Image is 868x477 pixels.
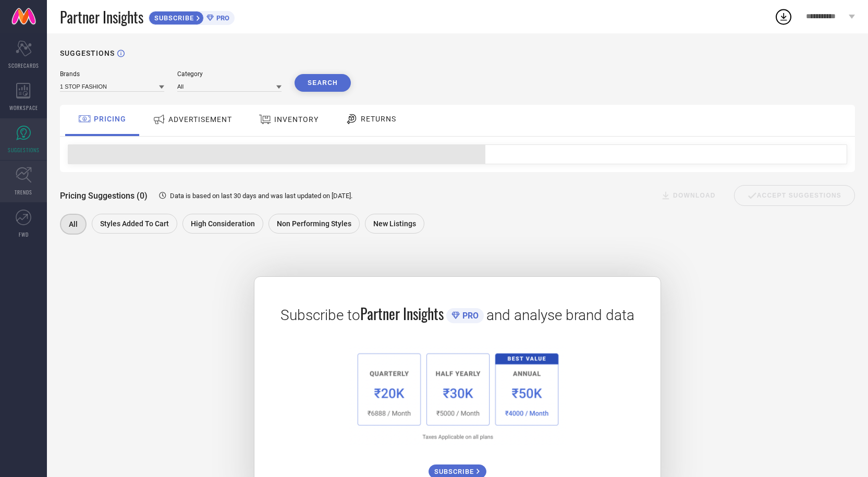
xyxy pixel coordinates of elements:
[274,115,319,124] span: INVENTORY
[170,192,352,200] span: Data is based on last 30 days and was last updated on [DATE] .
[8,146,40,154] span: SUGGESTIONS
[60,70,164,78] div: Brands
[434,468,476,475] span: SUBSCRIBE
[373,219,416,228] span: New Listings
[100,219,169,228] span: Styles Added To Cart
[60,191,148,201] span: Pricing Suggestions (0)
[191,219,255,228] span: High Consideration
[15,188,32,196] span: TRENDS
[349,345,566,446] img: 1a6fb96cb29458d7132d4e38d36bc9c7.png
[177,70,282,78] div: Category
[94,115,126,123] span: PRICING
[486,307,634,324] span: and analyse brand data
[277,219,351,228] span: Non Performing Styles
[60,49,115,57] h1: SUGGESTIONS
[360,303,444,324] span: Partner Insights
[149,14,197,22] span: SUBSCRIBE
[295,74,351,92] button: Search
[214,14,229,22] span: PRO
[9,104,38,112] span: WORKSPACE
[361,115,396,123] span: RETURNS
[60,6,143,28] span: Partner Insights
[168,115,232,124] span: ADVERTISEMENT
[460,311,479,321] span: PRO
[149,8,235,25] a: SUBSCRIBEPRO
[19,230,29,238] span: FWD
[8,62,39,69] span: SCORECARDS
[280,307,360,324] span: Subscribe to
[69,220,78,228] span: All
[774,7,793,26] div: Open download list
[734,185,855,206] div: Accept Suggestions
